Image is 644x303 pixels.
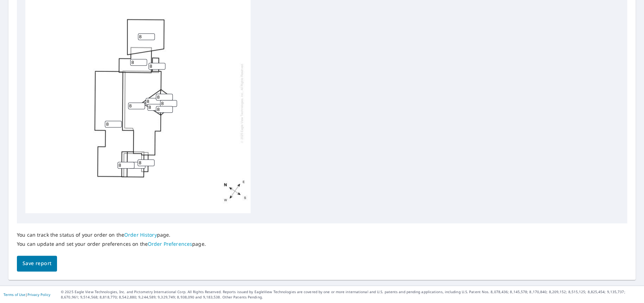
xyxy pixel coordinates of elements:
a: Terms of Use [4,292,25,297]
a: Order History [124,231,157,238]
span: Save report [23,259,51,268]
p: You can update and set your order preferences on the page. [17,241,206,247]
p: You can track the status of your order on the page. [17,232,206,238]
p: | [4,292,50,297]
button: Save report [17,256,57,271]
a: Order Preferences [148,241,192,247]
p: © 2025 Eagle View Technologies, Inc. and Pictometry International Corp. All Rights Reserved. Repo... [61,289,640,300]
a: Privacy Policy [27,292,50,297]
